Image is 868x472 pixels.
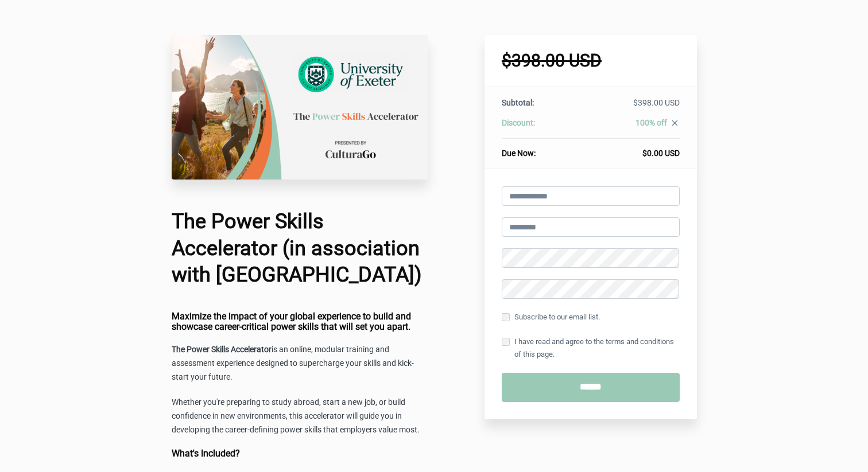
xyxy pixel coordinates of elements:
[502,139,576,159] th: Due Now:
[502,98,534,107] span: Subtotal:
[172,343,429,384] p: is an online, modular training and assessment experience designed to supercharge your skills and ...
[576,97,679,117] td: $398.00 USD
[642,149,680,158] span: $0.00 USD
[502,117,576,139] th: Discount:
[502,338,510,346] input: I have read and agree to the terms and conditions of this page.
[172,448,429,459] h4: What's Included?
[502,52,680,69] h1: $398.00 USD
[172,208,429,288] h1: The Power Skills Accelerator (in association with [GEOGRAPHIC_DATA])
[667,118,680,131] a: close
[502,313,510,321] input: Subscribe to our email list.
[172,35,429,180] img: 83720c0-6e26-5801-a5d4-42ecd71128a7_University_of_Exeter_Checkout_Page.png
[172,396,429,437] p: Whether you're preparing to study abroad, start a new job, or build confidence in new environment...
[502,336,680,361] label: I have read and agree to the terms and conditions of this page.
[172,311,429,331] h4: Maximize the impact of your global experience to build and showcase career-critical power skills ...
[502,311,600,323] label: Subscribe to our email list.
[635,118,667,127] span: 100% off
[172,345,272,354] strong: The Power Skills Accelerator
[670,118,680,128] i: close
